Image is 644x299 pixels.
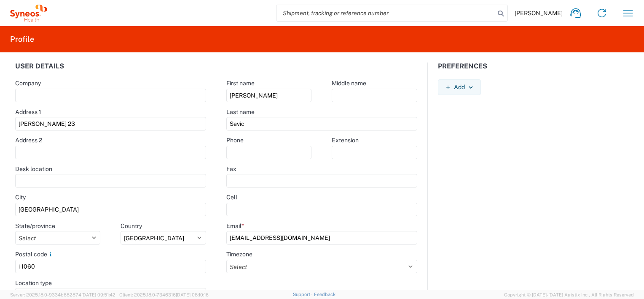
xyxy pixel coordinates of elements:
[226,250,252,258] label: Timezone
[15,250,54,258] label: Postal code
[15,79,41,87] label: Company
[10,34,34,44] h2: Profile
[314,292,335,297] a: Feedback
[226,165,236,173] label: Fax
[119,292,209,297] span: Client: 2025.18.0-7346316
[15,165,52,173] label: Desk location
[276,5,495,21] input: Shipment, tracking or reference number
[226,193,237,201] label: Cell
[515,9,563,17] span: [PERSON_NAME]
[438,79,481,95] button: Add
[15,108,41,116] label: Address 1
[15,193,26,201] label: City
[81,292,115,297] span: [DATE] 09:51:42
[10,292,115,297] span: Server: 2025.18.0-9334b682874
[15,136,42,144] label: Address 2
[293,292,314,297] a: Support
[176,292,209,297] span: [DATE] 08:10:16
[332,136,359,144] label: Extension
[121,222,142,230] label: Country
[5,63,217,79] div: User details
[226,79,255,87] label: First name
[15,222,55,230] label: State/province
[226,136,244,144] label: Phone
[226,108,255,116] label: Last name
[428,63,639,79] div: Preferences
[15,279,52,287] label: Location type
[332,79,366,87] label: Middle name
[504,291,634,299] span: Copyright © [DATE]-[DATE] Agistix Inc., All Rights Reserved
[226,222,244,230] label: Email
